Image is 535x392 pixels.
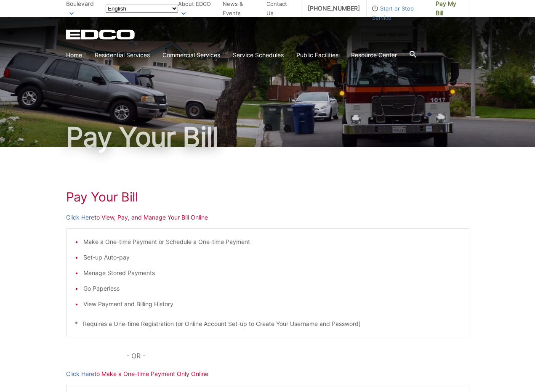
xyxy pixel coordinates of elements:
[106,5,178,13] select: Select a language
[66,29,136,40] a: EDCD logo. Return to the homepage.
[233,50,284,60] a: Service Schedules
[75,319,460,328] p: * Requires a One-time Registration (or Online Account Set-up to Create Your Username and Password)
[162,50,220,60] a: Commercial Services
[66,369,94,379] a: Click Here
[351,50,397,60] a: Resource Center
[83,253,460,262] li: Set-up Auto-pay
[126,350,469,362] p: - OR -
[66,189,469,204] h1: Pay Your Bill
[95,50,150,60] a: Residential Services
[66,213,94,222] a: Click Here
[83,284,460,293] li: Go Paperless
[66,50,82,60] a: Home
[83,268,460,278] li: Manage Stored Payments
[66,213,469,222] p: to View, Pay, and Manage Your Bill Online
[296,50,338,60] a: Public Facilities
[83,299,460,309] li: View Payment and Billing History
[83,237,460,246] li: Make a One-time Payment or Schedule a One-time Payment
[66,369,469,379] p: to Make a One-time Payment Only Online
[66,124,469,151] h1: Pay Your Bill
